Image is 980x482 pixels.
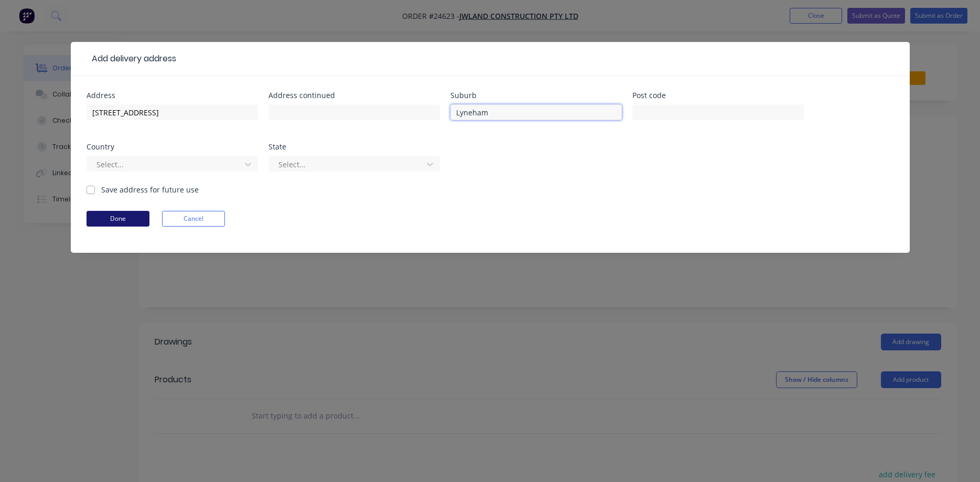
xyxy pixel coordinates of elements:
button: Done [87,211,149,227]
div: Add delivery address [87,52,176,65]
div: Suburb [450,92,622,99]
button: Cancel [162,211,225,227]
div: Post code [632,92,804,99]
div: Address [87,92,258,99]
label: Save address for future use [101,184,199,195]
div: State [268,143,440,151]
div: Address continued [268,92,440,99]
div: Country [87,143,258,151]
